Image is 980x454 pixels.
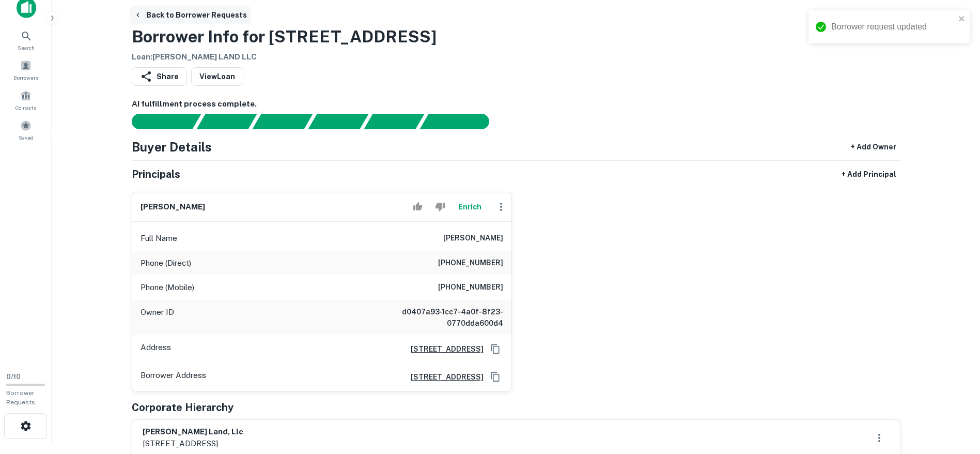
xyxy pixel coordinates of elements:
[130,6,251,24] button: Back to Borrower Requests
[132,98,900,110] h6: AI fulfillment process complete.
[420,114,502,129] div: AI fulfillment process complete.
[141,306,174,329] p: Owner ID
[364,114,424,129] div: Principals found, still searching for contact information. This may take time...
[454,196,487,217] button: Enrich
[132,51,437,63] h6: Loan : [PERSON_NAME] LAND LLC
[141,232,177,245] p: Full Name
[13,73,38,82] span: Borrowers
[141,257,191,269] p: Phone (Direct)
[431,196,449,217] button: Reject
[141,281,194,294] p: Phone (Mobile)
[438,257,503,269] h6: [PHONE_NUMBER]
[119,114,197,129] div: Sending borrower request to AI...
[928,371,980,421] iframe: Chat Widget
[438,281,503,294] h6: [PHONE_NUMBER]
[6,389,35,406] span: Borrower Requests
[837,165,900,184] button: + Add Principal
[132,167,180,182] h5: Principals
[141,369,206,385] p: Borrower Address
[847,138,900,156] button: + Add Owner
[3,86,49,114] a: Contacts
[3,56,49,84] a: Borrowers
[409,196,427,217] button: Accept
[132,67,187,86] button: Share
[488,369,503,385] button: Copy Address
[958,14,966,24] button: close
[143,437,243,450] p: [STREET_ADDRESS]
[19,133,34,142] span: Saved
[488,341,503,357] button: Copy Address
[191,67,243,86] a: ViewLoan
[308,114,368,129] div: Principals found, AI now looking for contact information...
[196,114,257,129] div: Your request is received and processing...
[402,371,484,383] a: [STREET_ADDRESS]
[3,116,49,144] a: Saved
[402,343,484,355] a: [STREET_ADDRESS]
[252,114,313,129] div: Documents found, AI parsing details...
[141,341,171,357] p: Address
[141,201,205,213] h6: [PERSON_NAME]
[3,26,49,54] a: Search
[143,426,243,438] h6: [PERSON_NAME] land, llc
[443,232,503,245] h6: [PERSON_NAME]
[18,43,35,52] span: Search
[379,306,503,329] h6: d0407a93-1cc7-4a0f-8f23-0770dda600d4
[132,138,212,156] h4: Buyer Details
[132,400,234,415] h5: Corporate Hierarchy
[132,24,437,49] h3: Borrower Info for [STREET_ADDRESS]
[15,103,36,112] span: Contacts
[6,373,21,381] span: 0 / 10
[831,21,955,33] div: Borrower request updated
